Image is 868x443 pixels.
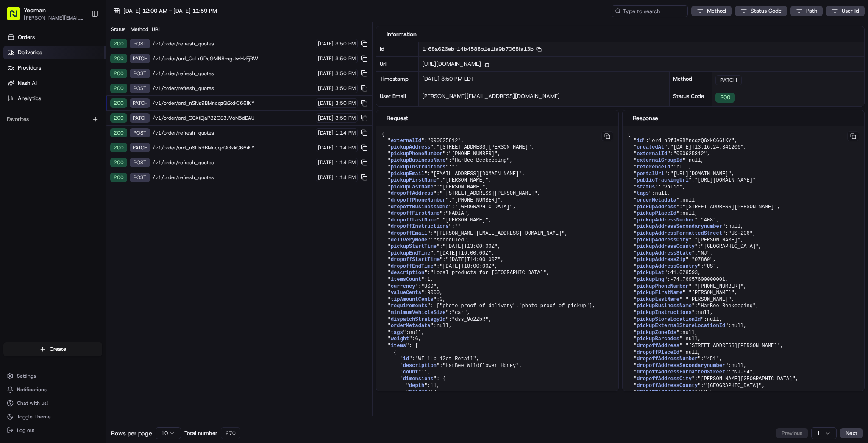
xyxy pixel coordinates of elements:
[153,70,313,77] span: /v1/order/refresh_quotes
[153,174,313,181] span: /v1/order/refresh_quotes
[8,124,15,131] div: 📗
[612,5,688,17] input: Type to search
[685,297,731,303] span: "[PERSON_NAME]"
[637,138,643,144] span: id
[685,343,780,349] span: "[STREET_ADDRESS][PERSON_NAME]"
[335,174,356,181] span: 1:14 PM
[318,100,334,107] span: [DATE]
[728,230,753,236] span: "US-206"
[637,356,698,362] span: dropoffAddressNumber
[3,384,102,395] button: Notifications
[419,72,669,89] div: [DATE] 3:50 PM EDT
[701,389,713,395] span: "NJ"
[376,72,419,89] div: Timestamp
[391,290,421,296] span: valueCents
[707,7,726,15] span: Method
[691,6,732,16] button: Method
[318,115,334,121] span: [DATE]
[3,411,102,423] button: Toggle Theme
[153,40,313,47] span: /v1/order/refresh_quotes
[682,197,695,203] span: null
[442,363,519,369] span: "HarBee Wildflower Honey"
[391,310,446,316] span: minimumVehicleSize
[637,389,695,395] span: dropoffAddressState
[110,69,127,78] div: 200
[519,303,589,309] span: "photo_proof_of_pickup"
[695,237,740,243] span: "[PERSON_NAME]"
[376,126,618,434] pre: { " ": , " ": , " ": , " ": , " ": , " ": , " ": , " ": , " ": , " ": , " ": , " ": , " ": , " ":...
[442,177,488,183] span: "[PERSON_NAME]"
[391,138,421,144] span: externalId
[3,370,102,382] button: Settings
[637,310,692,316] span: pickupInstructions
[421,283,437,289] span: "USD"
[455,224,461,230] span: ""
[17,386,47,393] span: Notifications
[455,204,513,210] span: "[GEOGRAPHIC_DATA]"
[715,75,742,85] div: PATCH
[110,128,127,137] div: 200
[637,376,692,382] span: dropoffAddressCity
[130,113,150,123] div: PATCH
[637,297,679,303] span: pickupLastName
[3,92,106,105] a: Analytics
[698,310,710,316] span: null
[685,336,698,342] span: null
[391,336,409,342] span: weight
[24,14,84,21] button: [PERSON_NAME][EMAIL_ADDRESS][DOMAIN_NAME]
[452,157,510,163] span: "HarBee Beekeeping"
[437,144,531,150] span: "[STREET_ADDRESS][PERSON_NAME]"
[391,250,431,256] span: pickupEndTime
[698,376,795,382] span: "[PERSON_NAME][GEOGRAPHIC_DATA]"
[434,237,467,243] span: "scheduled"
[840,428,863,438] button: Next
[17,413,51,420] span: Toggle Theme
[153,144,313,151] span: /v1/order/ord_nSfJs9BMncqzQGxkC66iKY
[60,143,103,150] a: Powered byPylon
[110,143,127,152] div: 200
[5,120,68,135] a: 📗Knowledge Base
[318,129,334,136] span: [DATE]
[318,40,334,47] span: [DATE]
[130,69,150,78] div: POST
[153,100,313,107] span: /v1/order/ord_nSfJs9BMncqzQGxkC66iKY
[18,95,41,102] span: Analytics
[732,369,753,375] span: "NJ-94"
[391,191,434,196] span: dropoffAddress
[698,250,710,256] span: "NJ"
[695,177,756,183] span: "[URL][DOMAIN_NAME]"
[387,114,608,122] div: Request
[442,244,498,250] span: "[DATE]T13:00:00Z"
[637,184,655,190] span: status
[701,244,759,250] span: "[GEOGRAPHIC_DATA]"
[391,323,431,329] span: orderMetadata
[391,151,442,157] span: pickupPhoneNumber
[130,143,150,152] div: PATCH
[452,317,488,322] span: "dss_9o2ZbR"
[670,277,725,283] span: -74.76957600000001
[637,283,688,289] span: pickupPhoneNumber
[673,151,707,157] span: "090625812"
[391,277,421,283] span: itemsCount
[376,89,419,107] div: User Email
[387,30,854,38] div: Information
[637,217,695,223] span: pickupAddressNumber
[391,204,449,210] span: dropoffBusinessName
[685,350,698,356] span: null
[24,6,46,14] span: Yeoman
[715,93,735,103] div: 200
[637,191,649,196] span: tags
[415,336,418,342] span: 6
[415,356,476,362] span: "WF-1Lb-12ct-Retail"
[391,257,440,263] span: dropoffStartTime
[637,197,676,203] span: orderMetadata
[427,277,430,283] span: 1
[403,363,437,369] span: description
[637,323,725,329] span: pickupExternalStoreLocationId
[689,290,734,296] span: "[PERSON_NAME]"
[790,6,823,16] button: Path
[110,84,127,93] div: 200
[3,61,106,75] a: Providers
[661,184,682,190] span: "valid"
[335,55,356,62] span: 3:50 PM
